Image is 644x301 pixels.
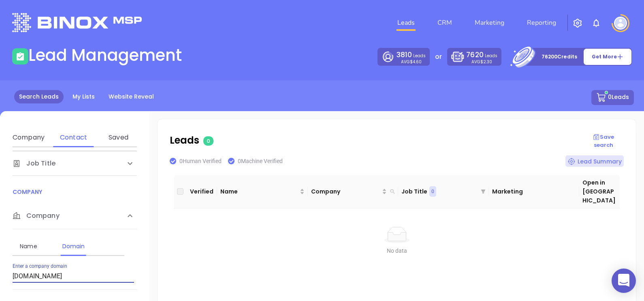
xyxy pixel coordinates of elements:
label: Enter a company domain [13,264,67,269]
div: Job Title [13,151,137,176]
span: search [390,189,395,194]
p: Leads [397,50,426,60]
p: Leads [170,133,583,148]
p: AVG [401,60,422,64]
th: Open in [GEOGRAPHIC_DATA] [579,175,620,209]
button: 0Leads [591,90,634,105]
div: Company [13,133,45,142]
th: Verified [187,175,217,209]
div: Name [13,241,45,251]
span: Name [220,187,298,196]
p: Leads [466,50,497,60]
img: iconSetting [573,18,582,28]
th: Name [217,175,308,209]
p: COMPANY [13,187,137,196]
p: or [435,52,442,62]
span: search [388,185,397,198]
span: Company [311,187,381,196]
p: Job Title [401,187,427,196]
a: My Lists [68,90,100,103]
img: user [614,17,627,30]
span: $4.60 [410,59,422,65]
span: 0 Human Verified [179,158,222,164]
a: CRM [434,15,455,31]
div: Contact [58,133,90,142]
a: Marketing [471,15,508,31]
span: $2.30 [480,59,492,65]
span: 0 Machine Verified [238,158,283,164]
a: Website Reveal [104,90,159,103]
img: logo [12,13,142,32]
span: 0 [203,136,213,146]
a: Leads [394,15,418,31]
p: Save search [583,133,624,149]
span: Job Title [13,159,55,168]
div: Saved [102,133,134,142]
button: Get More [583,48,632,65]
p: 76200 Credits [542,53,577,61]
th: Company [308,175,399,209]
a: Reporting [524,15,559,31]
span: 0 [431,187,434,196]
h1: Lead Management [28,45,182,65]
span: filter [479,185,487,198]
a: Search Leads [14,90,64,103]
th: Marketing [489,175,580,209]
div: Company [13,203,137,229]
div: Domain [58,241,90,251]
span: 3810 [397,50,412,60]
span: Company [13,211,60,221]
div: Lead Summary [565,155,624,167]
span: 7620 [466,50,483,60]
div: No data [180,246,613,255]
p: AVG [471,60,492,64]
span: filter [481,189,486,194]
img: iconNotification [591,18,601,28]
